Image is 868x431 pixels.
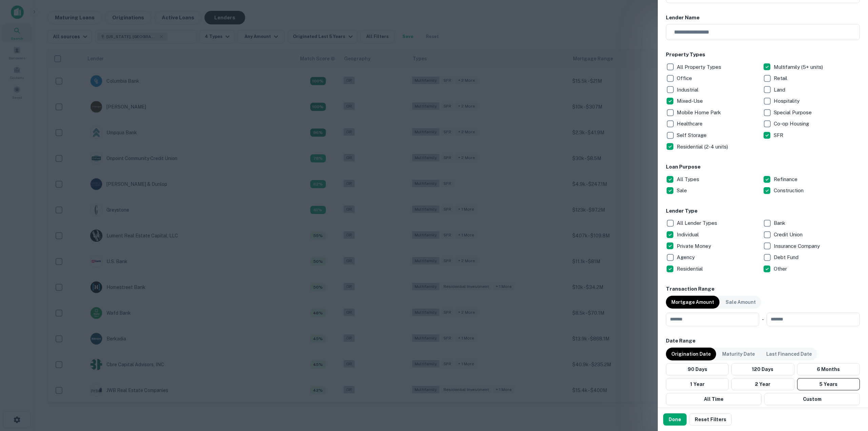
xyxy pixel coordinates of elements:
p: Hospitality [774,97,801,105]
p: Private Money [677,242,712,250]
p: Mortgage Amount [671,298,714,306]
p: All Property Types [677,63,723,71]
button: 5 Years [797,378,860,390]
p: SFR [774,131,785,139]
p: Healthcare [677,120,704,128]
h6: Lender Type [666,207,860,215]
p: All Types [677,175,701,183]
p: Land [774,86,787,94]
button: 90 Days [666,363,729,375]
p: Co-op Housing [774,120,810,128]
p: Sale [677,187,688,195]
button: Reset Filters [689,413,732,426]
p: Individual [677,231,700,239]
h6: Loan Purpose [666,163,860,171]
button: Custom [764,393,860,405]
p: Multifamily (5+ units) [774,63,824,71]
p: Mobile Home Park [677,109,722,117]
p: Credit Union [774,231,804,239]
p: Industrial [677,86,700,94]
h6: Property Types [666,51,860,59]
p: Last Financed Date [766,350,812,358]
button: All Time [666,393,762,405]
p: Other [774,265,788,273]
p: Agency [677,253,696,261]
h6: Transaction Range [666,285,860,293]
p: Refinance [774,175,799,183]
p: Self Storage [677,131,708,139]
p: Special Purpose [774,109,813,117]
p: Maturity Date [722,350,755,358]
p: Office [677,74,693,82]
h6: Date Range [666,337,860,345]
p: Debt Fund [774,253,800,261]
p: Bank [774,219,787,227]
p: Sale Amount [726,298,756,306]
p: All Lender Types [677,219,718,227]
p: Construction [774,187,805,195]
div: - [762,313,764,326]
button: 6 Months [797,363,860,375]
p: Mixed-Use [677,97,704,105]
button: 1 Year [666,378,729,390]
button: Done [663,413,687,426]
p: Origination Date [671,350,711,358]
p: Residential [677,265,704,273]
iframe: Chat Widget [834,377,868,409]
button: 2 Year [731,378,794,390]
p: Residential (2-4 units) [677,143,729,151]
button: 120 Days [731,363,794,375]
h6: Lender Name [666,14,860,22]
p: Insurance Company [774,242,821,250]
p: Retail [774,74,789,82]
